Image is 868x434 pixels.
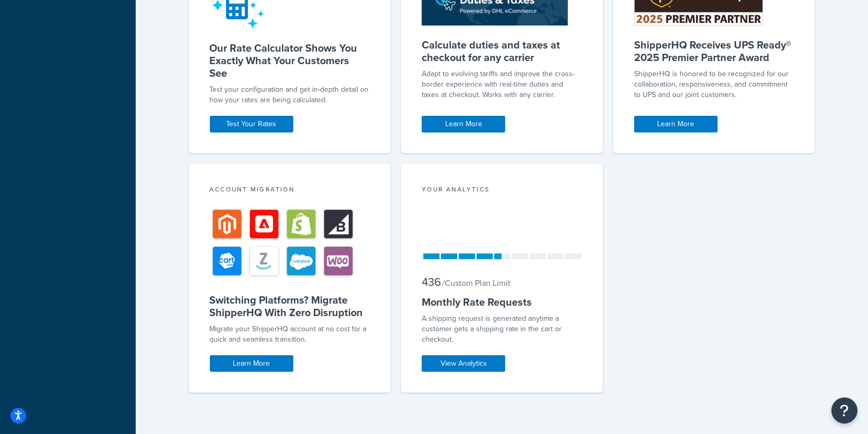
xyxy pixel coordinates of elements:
a: View Analytics [422,355,505,372]
a: Learn More [634,116,718,132]
a: Learn More [422,116,505,132]
p: Adapt to evolving tariffs and improve the cross-border experience with real-time duties and taxes... [422,69,582,100]
h5: Calculate duties and taxes at checkout for any carrier [422,39,582,64]
h5: ShipperHQ Receives UPS Ready® 2025 Premier Partner Award [634,39,794,64]
h5: Monthly Rate Requests [422,296,582,308]
span: 436 [422,273,441,291]
h5: Switching Platforms? Migrate ShipperHQ With Zero Disruption [210,294,370,319]
div: Account Migration [210,185,370,197]
p: ShipperHQ is honored to be recognized for our collaboration, responsiveness, and commitment to UP... [634,69,794,100]
small: / Custom Plan Limit [442,277,510,289]
div: Your Analytics [422,185,582,197]
div: Migrate your ShipperHQ account at no cost for a quick and seamless transition. [210,324,370,345]
a: Test Your Rates [210,116,293,132]
div: Test your configuration and get in-depth detail on how your rates are being calculated. [210,85,370,105]
h5: Our Rate Calculator Shows You Exactly What Your Customers See [210,42,370,79]
button: Open Resource Center [831,397,858,424]
div: A shipping request is generated anytime a customer gets a shipping rate in the cart or checkout. [422,314,582,345]
a: Learn More [210,355,293,372]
